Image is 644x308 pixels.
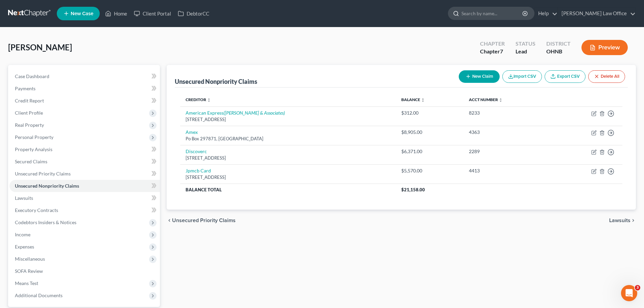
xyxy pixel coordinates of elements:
[635,285,640,290] span: 3
[186,136,390,142] div: Po Box 297871, [GEOGRAPHIC_DATA]
[9,204,160,216] a: Executory Contracts
[516,48,535,55] div: Lead
[186,129,198,135] a: Amex
[469,167,545,174] div: 4413
[9,168,160,180] a: Unsecured Priority Claims
[167,218,236,223] button: chevron_left Unsecured Priority Claims
[588,70,625,83] button: Delete All
[186,155,390,161] div: [STREET_ADDRESS]
[172,218,236,223] span: Unsecured Priority Claims
[207,98,211,102] i: unfold_more
[15,207,58,213] span: Executory Contracts
[401,129,458,136] div: $8,905.00
[401,97,425,102] a: Balance unfold_more
[186,168,211,173] a: Jpmcb Card
[15,98,44,103] span: Credit Report
[9,95,160,107] a: Credit Report
[15,244,34,250] span: Expenses
[175,77,257,86] div: Unsecured Nonpriority Claims
[9,156,160,168] a: Secured Claims
[516,40,535,48] div: Status
[186,174,390,181] div: [STREET_ADDRESS]
[102,7,130,20] a: Home
[9,82,160,95] a: Payments
[15,256,45,262] span: Miscellaneous
[15,159,47,164] span: Secured Claims
[401,167,458,174] div: $5,570.00
[469,110,545,116] div: 8233
[15,134,53,140] span: Personal Property
[15,183,79,189] span: Unsecured Nonpriority Claims
[15,146,52,152] span: Property Analysis
[461,7,523,20] input: Search by name...
[186,148,207,154] a: Discoverc
[186,116,390,123] div: [STREET_ADDRESS]
[535,7,557,20] a: Help
[469,129,545,136] div: 4363
[630,218,636,223] i: chevron_right
[421,98,425,102] i: unfold_more
[15,268,43,274] span: SOFA Review
[459,70,500,83] button: New Claim
[186,97,211,102] a: Creditor unfold_more
[15,280,38,286] span: Means Test
[546,40,571,48] div: District
[500,48,503,54] span: 7
[609,218,636,223] button: Lawsuits chevron_right
[223,110,285,116] i: ([PERSON_NAME] & Associates)
[180,184,396,196] th: Balance Total
[167,218,172,223] i: chevron_left
[469,97,503,102] a: Acct Number unfold_more
[15,292,63,298] span: Additional Documents
[401,110,458,116] div: $312.00
[545,70,586,83] a: Export CSV
[8,42,72,52] span: [PERSON_NAME]
[9,70,160,82] a: Case Dashboard
[15,73,49,79] span: Case Dashboard
[174,7,213,20] a: DebtorCC
[9,143,160,156] a: Property Analysis
[581,40,628,55] button: Preview
[71,11,93,16] span: New Case
[15,86,35,91] span: Payments
[15,195,33,201] span: Lawsuits
[9,192,160,204] a: Lawsuits
[9,265,160,277] a: SOFA Review
[401,187,425,192] span: $21,158.00
[130,7,174,20] a: Client Portal
[15,122,44,128] span: Real Property
[469,148,545,155] div: 2289
[480,40,505,48] div: Chapter
[546,48,571,55] div: OHNB
[502,70,542,83] button: Import CSV
[609,218,630,223] span: Lawsuits
[186,110,285,116] a: American Express([PERSON_NAME] & Associates)
[15,232,30,237] span: Income
[499,98,503,102] i: unfold_more
[621,285,637,301] iframe: Intercom live chat
[9,180,160,192] a: Unsecured Nonpriority Claims
[401,148,458,155] div: $6,371.00
[15,110,43,116] span: Client Profile
[15,219,76,225] span: Codebtors Insiders & Notices
[480,48,505,55] div: Chapter
[558,7,636,20] a: [PERSON_NAME] Law Office
[15,171,71,176] span: Unsecured Priority Claims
